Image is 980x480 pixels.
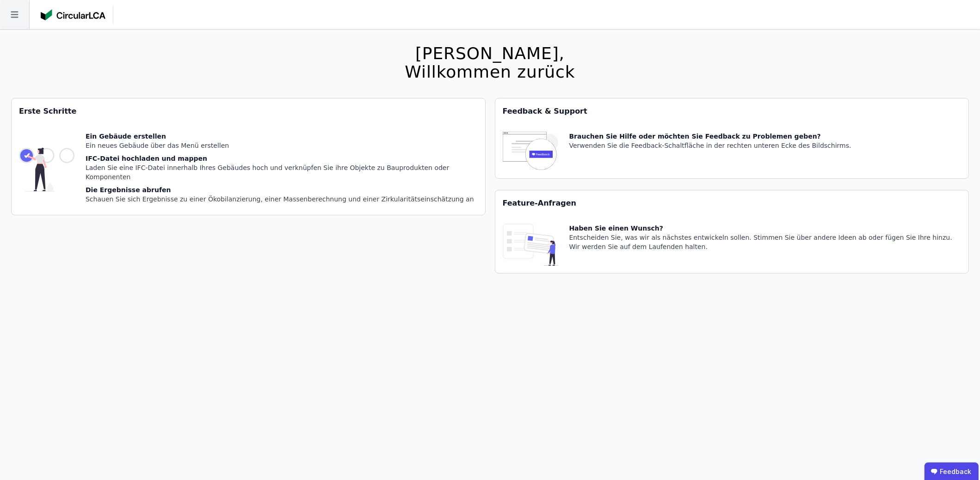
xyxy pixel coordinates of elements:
div: Laden Sie eine IFC-Datei innerhalb Ihres Gebäudes hoch und verknüpfen Sie ihre Objekte zu Bauprod... [86,163,478,182]
img: feature_request_tile-UiXE1qGU.svg [503,224,558,266]
div: Die Ergebnisse abrufen [86,185,478,194]
div: Erste Schritte [12,98,485,124]
img: feedback-icon-HCTs5lye.svg [503,132,558,171]
div: Entscheiden Sie, was wir als nächstes entwickeln sollen. Stimmen Sie über andere Ideen ab oder fü... [569,233,962,251]
div: Willkommen zurück [405,63,575,81]
div: Verwenden Sie die Feedback-Schaltfläche in der rechten unteren Ecke des Bildschirms. [569,141,851,150]
img: getting_started_tile-DrF_GRSv.svg [19,132,74,207]
div: Ein neues Gebäude über das Menü erstellen [86,141,478,150]
img: Concular [41,9,105,20]
div: Brauchen Sie Hilfe oder möchten Sie Feedback zu Problemen geben? [569,132,851,141]
div: [PERSON_NAME], [405,44,575,63]
div: Feedback & Support [495,98,969,124]
div: Haben Sie einen Wunsch? [569,224,962,233]
div: Ein Gebäude erstellen [86,132,478,141]
div: Schauen Sie sich Ergebnisse zu einer Ökobilanzierung, einer Massenberechnung und einer Zirkularit... [86,194,478,204]
div: Feature-Anfragen [495,190,969,216]
div: IFC-Datei hochladen und mappen [86,154,478,163]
